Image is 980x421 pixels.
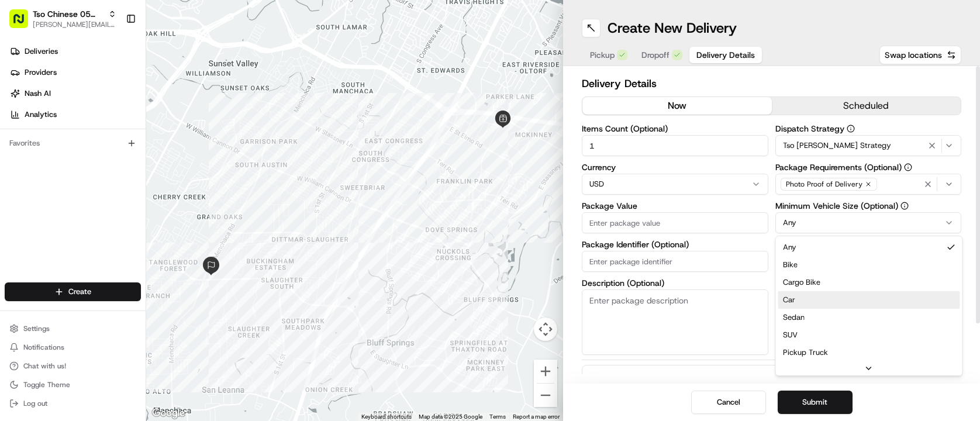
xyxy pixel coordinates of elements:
[12,12,35,35] img: Nash
[23,170,89,181] span: Knowledge Base
[783,277,820,288] span: Cargo Bike
[40,123,148,133] div: We're available if you need us!
[30,75,193,88] input: Clear
[99,171,108,180] div: 💻
[111,170,188,181] span: API Documentation
[783,347,828,358] span: Pickup Truck
[199,115,213,129] button: Start new chat
[12,47,213,65] p: Welcome 👋
[94,165,192,186] a: 💻API Documentation
[7,165,94,186] a: 📗Knowledge Base
[116,198,142,207] span: Pylon
[40,112,192,123] div: Start new chat
[783,260,798,270] span: Bike
[82,198,142,207] a: Powered byPylon
[12,171,21,180] div: 📗
[12,112,33,133] img: 1736555255976-a54dd68f-1ca7-489b-9aae-adbdc363a1c4
[783,242,796,253] span: Any
[783,330,798,340] span: SUV
[783,295,795,305] span: Car
[783,312,805,323] span: Sedan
